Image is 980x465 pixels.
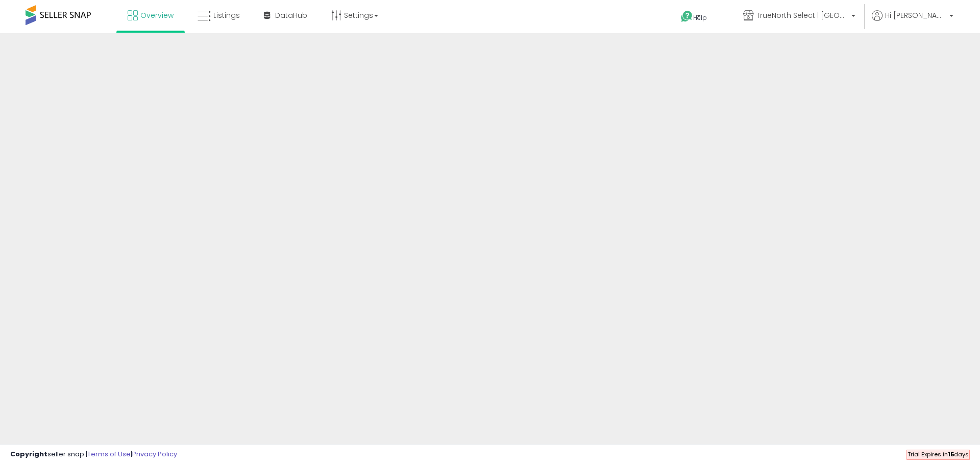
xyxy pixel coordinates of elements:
[673,3,727,33] a: Help
[908,450,969,458] span: Trial Expires in days
[140,10,174,20] span: Overview
[885,10,946,20] span: Hi [PERSON_NAME]
[132,449,177,459] a: Privacy Policy
[213,10,240,20] span: Listings
[693,13,707,22] span: Help
[10,450,177,459] div: seller snap | |
[87,449,131,459] a: Terms of Use
[275,10,307,20] span: DataHub
[680,10,693,23] i: Get Help
[872,10,953,33] a: Hi [PERSON_NAME]
[10,449,47,459] strong: Copyright
[948,450,954,458] b: 15
[756,10,848,20] span: TrueNorth Select | [GEOGRAPHIC_DATA]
